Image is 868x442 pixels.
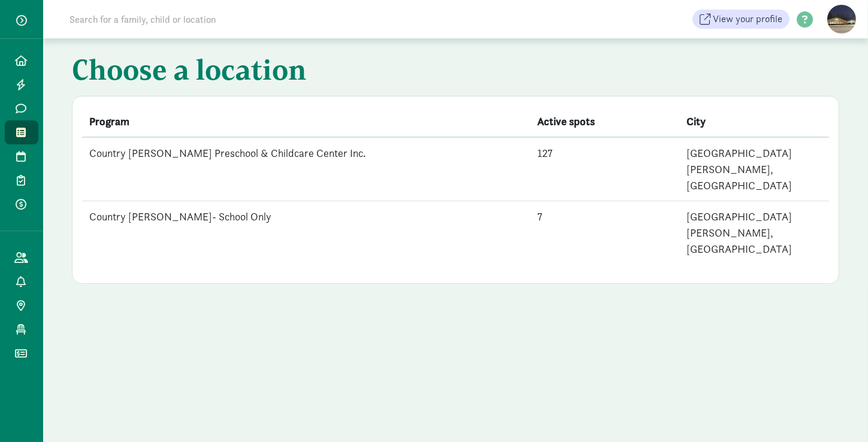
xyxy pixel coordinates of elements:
td: Country [PERSON_NAME]- School Only [82,201,530,265]
th: Active spots [530,106,679,137]
a: View your profile [692,10,790,29]
span: View your profile [713,12,782,26]
th: City [680,106,829,137]
td: Country [PERSON_NAME] Preschool & Childcare Center Inc. [82,137,530,201]
td: 7 [530,201,679,265]
input: Search for a family, child or location [62,7,398,31]
iframe: Chat Widget [808,385,868,442]
td: [GEOGRAPHIC_DATA][PERSON_NAME], [GEOGRAPHIC_DATA] [680,137,829,201]
td: 127 [530,137,679,201]
th: Program [82,106,530,137]
h1: Choose a location [72,53,827,91]
td: [GEOGRAPHIC_DATA][PERSON_NAME], [GEOGRAPHIC_DATA] [680,201,829,265]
